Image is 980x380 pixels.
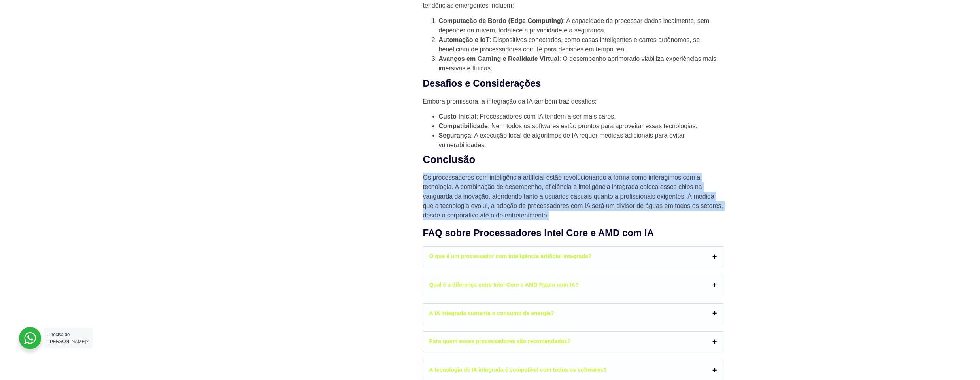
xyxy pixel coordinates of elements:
li: : Dispositivos conectados, como casas inteligentes e carros autônomos, se beneficiam de processad... [439,35,723,54]
a: A tecnologia de IA integrada é compatível com todos os softwares? [423,360,723,380]
p: Os processadores com inteligência artificial estão revolucionando a forma como interagimos com a ... [423,173,723,220]
span: Precisa de [PERSON_NAME]? [49,332,88,344]
iframe: Chat Widget [838,279,980,380]
strong: FAQ sobre Processadores Intel Core e AMD com IA [423,227,654,238]
a: O que é um processador com inteligência artificial integrada? [423,247,723,267]
p: Embora promissora, a integração da IA também traz desafios: [423,97,723,106]
strong: Desafios e Considerações [423,78,541,89]
li: : O desempenho aprimorado viabiliza experiências mais imersivas e fluidas. [439,54,723,73]
li: : A capacidade de processar dados localmente, sem depender da nuvem, fortalece a privacidade e a ... [439,16,723,35]
strong: Avanços em Gaming e Realidade Virtual [439,55,559,62]
strong: Compatibilidade [439,123,488,129]
strong: Computação de Bordo (Edge Computing) [439,17,563,24]
strong: Automação e IoT [439,36,490,43]
strong: Conclusão [423,153,476,165]
li: : Processadores com IA tendem a ser mais caros. [439,112,723,121]
a: Para quem esses processadores são recomendados? [423,332,723,352]
div: Widget de chat [838,279,980,380]
li: : Nem todos os softwares estão prontos para aproveitar essas tecnologias. [439,121,723,131]
a: Qual é a diferença entre Intel Core e AMD Ryzen com IA? [423,275,723,295]
strong: Segurança [439,132,471,139]
a: A IA integrada aumenta o consumo de energia? [423,304,723,323]
li: : A execução local de algoritmos de IA requer medidas adicionais para evitar vulnerabilidades. [439,131,723,150]
strong: Custo Inicial [439,113,476,120]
